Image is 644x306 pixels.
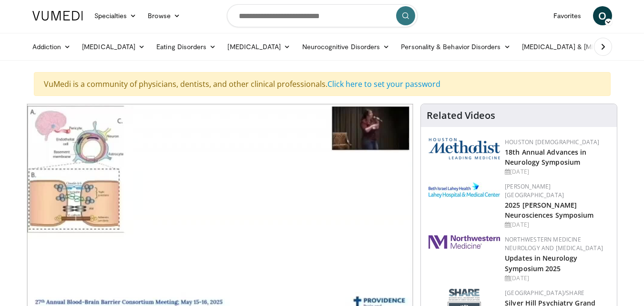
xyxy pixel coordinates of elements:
[327,79,440,89] a: Click here to set your password
[505,200,593,220] a: 2025 [PERSON_NAME] Neurosciences Symposium
[27,37,77,56] a: Addiction
[151,37,222,56] a: Eating Disorders
[76,37,151,56] a: [MEDICAL_DATA]
[593,6,612,25] a: O
[505,168,609,176] div: [DATE]
[142,6,186,25] a: Browse
[296,37,396,56] a: Neurocognitive Disorders
[505,235,603,252] a: Northwestern Medicine Neurology and [MEDICAL_DATA]
[429,138,500,159] img: 5e4488cc-e109-4a4e-9fd9-73bb9237ee91.png.150x105_q85_autocrop_double_scale_upscale_version-0.2.png
[32,11,83,21] img: VuMedi Logo
[548,6,587,25] a: Favorites
[429,182,500,198] img: e7977282-282c-4444-820d-7cc2733560fd.jpg.150x105_q85_autocrop_double_scale_upscale_version-0.2.jpg
[395,37,516,56] a: Personality & Behavior Disorders
[505,148,586,167] a: 18th Annual Advances in Neurology Symposium
[505,138,599,146] a: Houston [DEMOGRAPHIC_DATA]
[222,37,296,56] a: [MEDICAL_DATA]
[505,182,564,199] a: [PERSON_NAME][GEOGRAPHIC_DATA]
[227,4,418,27] input: Search topics, interventions
[505,221,609,229] div: [DATE]
[427,110,495,121] h4: Related Videos
[505,289,584,297] a: [GEOGRAPHIC_DATA]/SHARE
[34,72,611,96] div: VuMedi is a community of physicians, dentists, and other clinical professionals.
[89,6,143,25] a: Specialties
[429,235,500,249] img: 2a462fb6-9365-492a-ac79-3166a6f924d8.png.150x105_q85_autocrop_double_scale_upscale_version-0.2.jpg
[505,274,609,283] div: [DATE]
[505,253,577,273] a: Updates in Neurology Symposium 2025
